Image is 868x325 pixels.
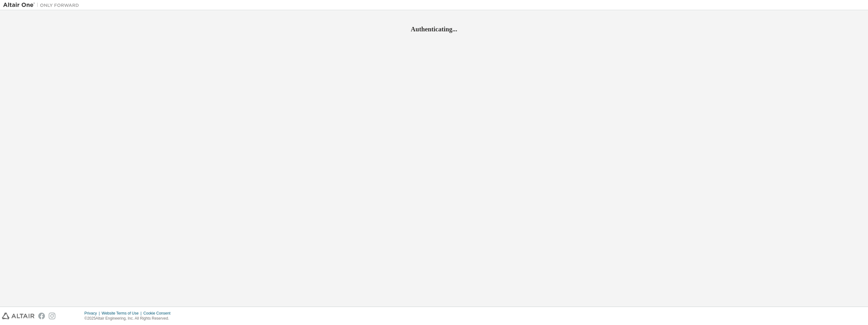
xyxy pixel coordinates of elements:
[3,25,865,33] h2: Authenticating...
[102,311,143,316] div: Website Terms of Use
[143,311,174,316] div: Cookie Consent
[84,316,174,321] p: © 2025 Altair Engineering, Inc. All Rights Reserved.
[84,311,102,316] div: Privacy
[3,2,82,8] img: Altair One
[49,313,55,319] img: instagram.svg
[2,313,34,319] img: altair_logo.svg
[38,313,45,319] img: facebook.svg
